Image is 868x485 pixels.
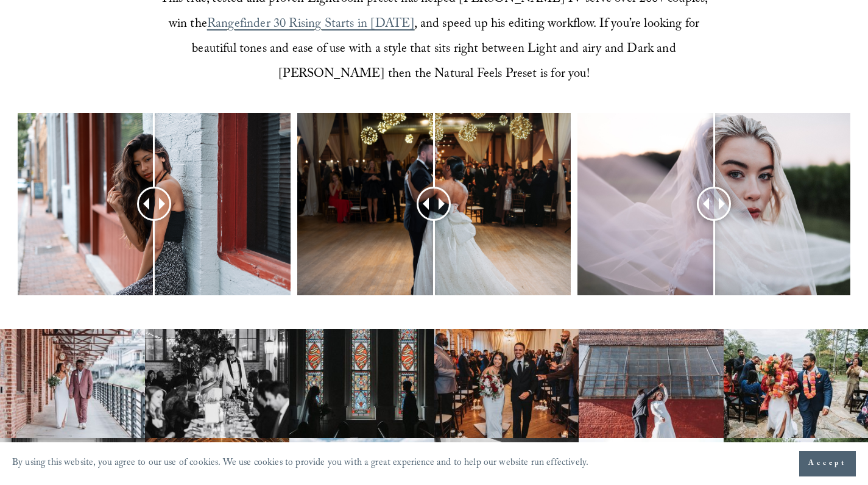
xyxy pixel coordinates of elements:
img: Raleigh wedding photographer couple dance [579,329,724,438]
img: Rustic Raleigh wedding venue couple down the aisle [434,329,579,438]
span: , and speed up his editing workflow. If you’re looking for beautiful tones and ease of use with a... [192,14,702,85]
p: By using this website, you agree to our use of cookies. We use cookies to provide you with a grea... [12,454,588,473]
span: Accept [808,458,847,470]
img: Best Raleigh wedding venue reception toast [145,329,290,438]
button: Accept [799,451,856,476]
a: Rangefinder 30 Rising Starts in [DATE] [207,14,415,35]
img: Elegant bride and groom first look photography [289,329,434,438]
